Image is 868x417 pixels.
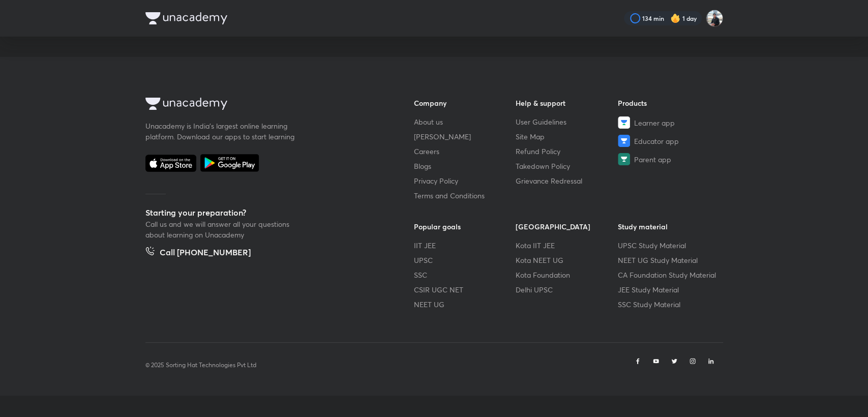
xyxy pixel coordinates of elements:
[145,361,256,370] p: © 2025 Sorting Hat Technologies Pvt Ltd
[516,146,618,157] a: Refund Policy
[516,175,618,186] a: Grievance Redressal
[618,135,720,147] a: Educator app
[516,284,618,295] a: Delhi UPSC
[145,12,227,24] img: Company Logo
[145,246,251,260] a: Call [PHONE_NUMBER]
[516,131,618,142] a: Site Map
[634,136,679,146] span: Educator app
[414,221,516,232] h6: Popular goals
[706,10,723,27] img: RS PM
[516,270,618,280] a: Kota Foundation
[145,98,381,112] a: Company Logo
[618,240,720,251] a: UPSC Study Material
[145,219,298,240] p: Call us and we will answer all your questions about learning on Unacademy
[618,299,720,310] a: SSC Study Material
[618,116,630,129] img: Learner app
[414,98,516,108] h6: Company
[618,116,720,129] a: Learner app
[618,284,720,295] a: JEE Study Material
[414,299,516,310] a: NEET UG
[670,13,680,23] img: streak
[145,98,227,110] img: Company Logo
[414,190,516,201] a: Terms and Conditions
[618,270,720,280] a: CA Foundation Study Material
[414,270,516,280] a: SSC
[516,116,618,127] a: User Guidelines
[618,153,720,165] a: Parent app
[414,131,516,142] a: [PERSON_NAME]
[618,153,630,165] img: Parent app
[414,240,516,251] a: IIT JEE
[618,255,720,265] a: NEET UG Study Material
[516,161,618,171] a: Takedown Policy
[414,146,439,157] span: Careers
[414,146,516,157] a: Careers
[618,221,720,232] h6: Study material
[414,161,516,171] a: Blogs
[414,175,516,186] a: Privacy Policy
[516,255,618,265] a: Kota NEET UG
[634,117,675,128] span: Learner app
[618,98,720,108] h6: Products
[414,255,516,265] a: UPSC
[414,284,516,295] a: CSIR UGC NET
[145,206,381,219] h5: Starting your preparation?
[414,116,516,127] a: About us
[634,154,671,165] span: Parent app
[618,135,630,147] img: Educator app
[516,240,618,251] a: Kota IIT JEE
[160,246,251,260] h5: Call [PHONE_NUMBER]
[516,221,618,232] h6: [GEOGRAPHIC_DATA]
[145,121,298,142] p: Unacademy is India’s largest online learning platform. Download our apps to start learning
[516,98,618,108] h6: Help & support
